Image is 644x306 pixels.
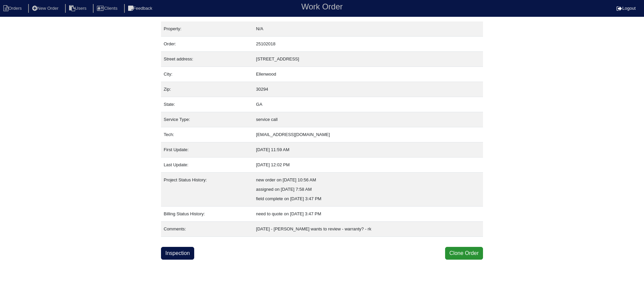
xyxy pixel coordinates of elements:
[161,21,253,37] td: Property:
[253,158,483,173] td: [DATE] 12:02 PM
[161,207,253,222] td: Billing Status History:
[253,112,483,127] td: service call
[161,112,253,127] td: Service Type:
[161,247,194,260] a: Inspection
[124,4,158,13] li: Feedback
[253,142,483,158] td: [DATE] 11:59 AM
[253,52,483,67] td: [STREET_ADDRESS]
[161,82,253,97] td: Zip:
[445,247,483,260] button: Clone Order
[616,6,636,11] a: Logout
[161,173,253,207] td: Project Status History:
[161,127,253,142] td: Tech:
[253,127,483,142] td: [EMAIL_ADDRESS][DOMAIN_NAME]
[256,209,480,219] div: need to quote on [DATE] 3:47 PM
[161,67,253,82] td: City:
[256,175,480,185] div: new order on [DATE] 10:56 AM
[93,4,123,13] li: Clients
[256,194,480,204] div: field complete on [DATE] 3:47 PM
[161,97,253,112] td: State:
[253,82,483,97] td: 30294
[65,4,92,13] li: Users
[253,222,483,237] td: [DATE] - [PERSON_NAME] wants to review - warranty? - rk
[161,142,253,158] td: First Update:
[253,67,483,82] td: Ellenwood
[65,6,92,11] a: Users
[28,4,64,13] li: New Order
[161,222,253,237] td: Comments:
[161,52,253,67] td: Street address:
[161,158,253,173] td: Last Update:
[253,37,483,52] td: 25102018
[161,37,253,52] td: Order:
[256,185,480,194] div: assigned on [DATE] 7:58 AM
[93,6,123,11] a: Clients
[253,97,483,112] td: GA
[253,21,483,37] td: N/A
[28,6,64,11] a: New Order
